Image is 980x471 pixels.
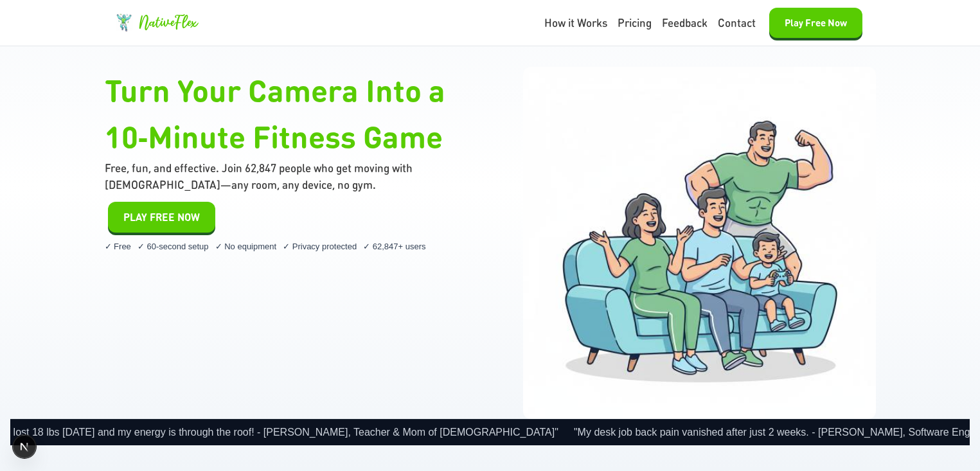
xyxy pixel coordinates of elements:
span: "I lost 18 lbs [DATE] and my energy is through the roof! - [PERSON_NAME], Teacher & Mom of [DEMOG... [4,427,558,438]
a: Contact [718,15,756,31]
span: ✓ No equipment [215,240,277,253]
img: Energetic family mid-game, reaching for virtual objects [523,67,876,420]
span: Play Free Now [123,209,200,225]
span: ✓ Free [105,240,131,253]
a: How it Works [544,15,607,31]
button: Start Playing Now [108,202,215,233]
span: ✓ 60‑second setup [138,240,209,253]
a: Feedback [662,15,708,31]
div: Social proof ticker [10,419,970,445]
p: Free, fun, and effective. Join 62,847 people who get moving with [DEMOGRAPHIC_DATA]—any room, any... [105,159,492,193]
h1: Turn Your Camera Into a 10‑Minute Fitness Game [105,67,492,159]
span: NativeFlex [138,15,197,30]
span: ✓ 62,847+ users [363,240,425,253]
button: Play Free Now [769,8,862,38]
a: Pricing [618,15,652,31]
span: ✓ Privacy protected [283,240,357,253]
img: NativeFlex [115,13,133,31]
